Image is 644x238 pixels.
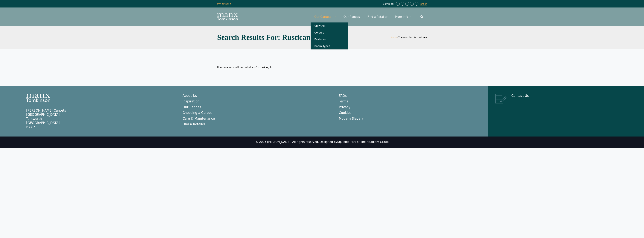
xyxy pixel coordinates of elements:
h1: Search Results for: rusticana [217,34,320,41]
a: Care & Maintenance [183,117,215,120]
a: Open Search Bar [417,11,427,22]
div: It seems we can’t find what you’re looking for. [217,66,319,69]
a: Choosing a Carpet [183,111,212,115]
span: » [391,36,427,39]
a: Features [311,36,348,43]
nav: Primary [311,11,427,22]
a: Cookies [339,111,351,115]
a: Find a Retailer [183,122,205,126]
a: Contact Us [511,94,529,98]
a: Privacy [339,105,350,109]
img: Manx Tomkinson Logo [26,94,50,102]
a: Our Ranges [183,105,201,109]
a: order [420,2,427,5]
div: © 2025 [PERSON_NAME]. All rights reserved. Designed by | [255,140,388,144]
a: Inspiration [183,99,199,103]
a: Terms [339,99,348,103]
a: Home [391,36,397,39]
a: My account [217,2,231,5]
a: Colours [311,29,348,36]
a: View All [311,22,348,29]
img: Manx Tomkinson [217,13,238,20]
a: Find a Retailer [364,11,391,22]
a: More Info [391,11,417,22]
a: Our Ranges [340,11,364,22]
span: Samples: [383,2,395,6]
a: About Us [183,94,197,98]
a: FAQs [339,94,347,98]
a: Squibble [337,140,350,144]
a: Room Types [311,43,348,49]
a: Part of The Headlam Group [350,140,389,144]
p: [PERSON_NAME] Carpets [GEOGRAPHIC_DATA] Tamworth [GEOGRAPHIC_DATA] B77 5PR [26,108,175,129]
a: Our Carpets [311,11,340,22]
a: Modern Slavery [339,117,364,120]
span: You searched for rusticana [398,36,427,39]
